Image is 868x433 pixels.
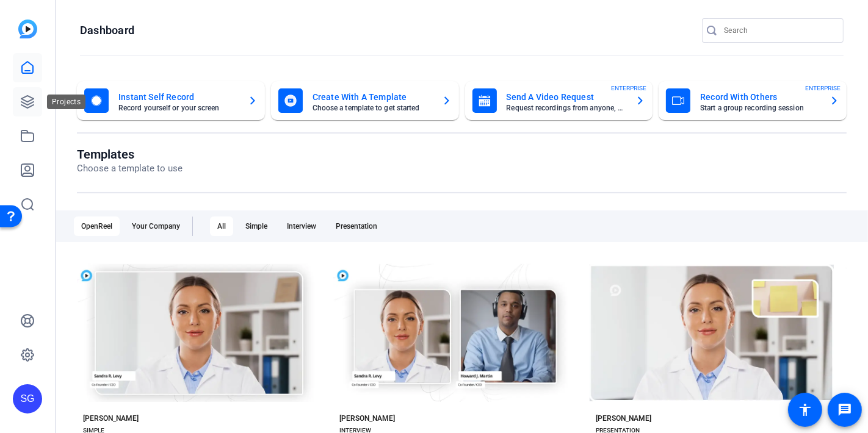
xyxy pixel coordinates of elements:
[837,403,852,417] mat-icon: message
[13,384,42,413] div: SG
[238,216,275,236] div: Simple
[210,216,233,236] div: All
[328,216,385,236] div: Presentation
[596,413,651,423] div: [PERSON_NAME]
[118,104,238,112] mat-card-subtitle: Record yourself or your screen
[118,90,238,104] mat-card-title: Instant Self Record
[339,413,395,423] div: [PERSON_NAME]
[700,90,820,104] mat-card-title: Record With Others
[700,104,820,112] mat-card-subtitle: Start a group recording session
[611,84,646,93] span: ENTERPRISE
[724,23,834,38] input: Search
[507,104,626,112] mat-card-subtitle: Request recordings from anyone, anywhere
[280,216,324,236] div: Interview
[465,81,653,120] button: Send A Video RequestRequest recordings from anyone, anywhereENTERPRISE
[659,81,847,120] button: Record With OthersStart a group recording sessionENTERPRISE
[805,84,841,93] span: ENTERPRISE
[125,216,187,236] div: Your Company
[77,162,183,176] p: Choose a template to use
[47,95,85,109] div: Projects
[83,413,139,423] div: [PERSON_NAME]
[77,147,183,162] h1: Templates
[313,90,432,104] mat-card-title: Create With A Template
[507,90,626,104] mat-card-title: Send A Video Request
[798,403,812,417] mat-icon: accessibility
[80,23,134,38] h1: Dashboard
[74,216,120,236] div: OpenReel
[77,81,265,120] button: Instant Self RecordRecord yourself or your screen
[18,20,37,38] img: blue-gradient.svg
[313,104,432,112] mat-card-subtitle: Choose a template to get started
[271,81,459,120] button: Create With A TemplateChoose a template to get started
